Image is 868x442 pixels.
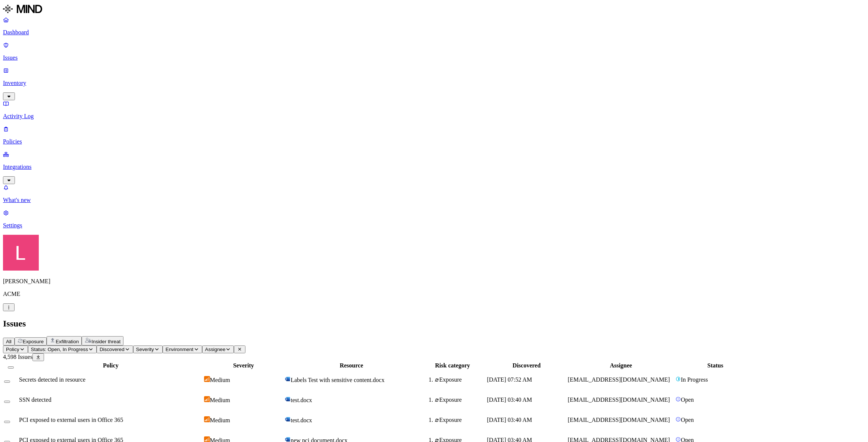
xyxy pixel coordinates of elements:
img: status-open.svg [676,397,681,402]
p: Settings [3,222,865,229]
span: Open [681,397,694,403]
div: Exposure [435,376,485,383]
p: ACME [3,291,865,297]
span: [EMAIL_ADDRESS][DOMAIN_NAME] [568,417,670,423]
p: Integrations [3,164,865,170]
span: Status: Open, In Progress [31,347,88,352]
button: Select row [4,421,10,423]
span: [EMAIL_ADDRESS][DOMAIN_NAME] [568,376,670,383]
span: Policy [6,347,19,352]
span: Secrets detected in resource [19,376,85,383]
span: Medium [210,397,230,403]
div: Exposure [435,397,485,403]
img: status-in-progress.svg [676,376,681,382]
span: [EMAIL_ADDRESS][DOMAIN_NAME] [568,397,670,403]
span: Assignee [205,347,226,352]
div: Exposure [435,417,485,423]
span: Exfiltration [56,339,79,344]
img: microsoft-word.svg [285,376,291,382]
p: Inventory [3,80,865,86]
div: Discovered [487,362,566,369]
span: All [6,339,12,344]
button: Select row [4,401,10,403]
span: [DATE] 03:40 AM [487,397,532,403]
span: SSN detected [19,397,51,403]
img: MIND [3,3,42,15]
span: [DATE] 07:52 AM [487,376,532,383]
span: In Progress [681,376,708,383]
span: test.docx [291,397,312,403]
p: Issues [3,54,865,61]
img: severity-medium.svg [204,376,210,382]
span: Medium [210,417,230,423]
span: Open [681,417,694,423]
div: Assignee [568,362,674,369]
span: Exposure [23,339,44,344]
span: [DATE] 03:40 AM [487,417,532,423]
span: 4,598 Issues [3,354,32,360]
span: Discovered [100,347,125,352]
div: Resource [285,362,418,369]
img: severity-medium.svg [204,416,210,422]
p: Policies [3,138,865,145]
p: Activity Log [3,113,865,120]
span: Environment [166,347,194,352]
span: Insider threat [91,339,120,344]
img: microsoft-word.svg [285,396,291,402]
p: What's new [3,197,865,203]
span: Severity [136,347,154,352]
div: Risk category [420,362,485,369]
span: Medium [210,377,230,383]
img: microsoft-word.svg [285,416,291,422]
span: test.docx [291,417,312,423]
img: status-open.svg [676,437,681,442]
div: Severity [204,362,283,369]
h2: Issues [3,319,865,329]
img: severity-medium.svg [204,396,210,402]
p: Dashboard [3,29,865,36]
div: Status [676,362,755,369]
button: Select all [8,366,14,369]
div: Policy [19,362,203,369]
img: status-open.svg [676,417,681,422]
span: PCI exposed to external users in Office 365 [19,417,123,423]
span: Labels Test with sensitive content.docx [291,377,384,383]
button: Select row [4,381,10,383]
img: Landen Brown [3,235,39,271]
